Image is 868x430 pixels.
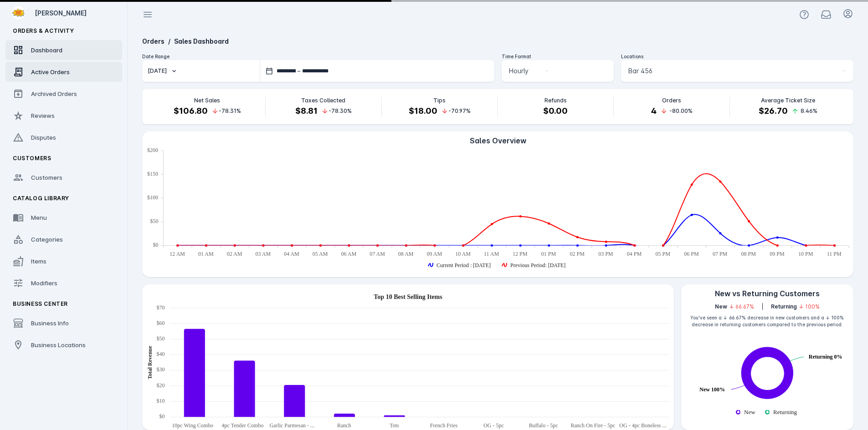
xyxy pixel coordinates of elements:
span: Customers [13,155,51,162]
ellipse: Thu Aug 28 2025 22:00:00 GMT-0500 (Central Daylight Time): 0, Previous Period: Aug 21 [805,245,806,246]
span: Reviews [31,112,55,119]
ellipse: Thu Aug 28 2025 19:00:00 GMT-0500 (Central Daylight Time): 134.77, Previous Period: Aug 21 [719,181,721,182]
text: Top 10 Best Selling Items [374,293,442,300]
text: 4pc Tender Combo [222,422,264,429]
a: Menu [5,207,122,228]
text: Current Period : [DATE] [437,262,491,268]
a: Sales Dashboard [174,37,229,45]
ellipse: Thu Aug 28 2025 23:00:00 GMT-0500 (Central Daylight Time): 0, Previous Period: Aug 21 [834,245,835,246]
text: 12 AM [169,251,185,257]
span: Modifiers [31,279,57,287]
ellipse: Thu Aug 28 2025 21:00:00 GMT-0500 (Central Daylight Time): 16.75, Current Period : Aug 28 [777,237,778,238]
span: Hourly [509,66,529,76]
ellipse: Thu Aug 28 2025 12:00:00 GMT-0500 (Central Daylight Time): 61.43, Previous Period: Aug 21 [520,216,521,217]
text: 06 AM [341,251,356,257]
span: Business Locations [31,341,86,349]
text: 01 AM [198,251,214,257]
text: 09 PM [770,251,785,257]
a: Orders [142,37,164,45]
text: 05 AM [313,251,328,257]
h4: $18.00 [409,105,437,117]
ellipse: Thu Aug 28 2025 21:00:00 GMT-0500 (Central Daylight Time): 0, Previous Period: Aug 21 [777,245,778,246]
span: Items [31,258,46,265]
a: Customers [5,167,122,187]
text: 09 AM [427,251,442,257]
text: Total Revenue [147,345,153,379]
text: 01 PM [541,251,556,257]
text: 05 PM [656,251,671,257]
span: Bar 456 [628,66,652,76]
div: Time Format [502,53,614,60]
text: New [744,409,755,415]
ellipse: Thu Aug 28 2025 12:00:00 GMT-0500 (Central Daylight Time): 0, Current Period : Aug 28 [520,245,521,246]
span: Active Orders [31,68,70,76]
ellipse: Thu Aug 28 2025 15:00:00 GMT-0500 (Central Daylight Time): 8, Previous Period: Aug 21 [606,241,607,243]
a: Reviews [5,106,122,126]
ejs-accumulationchart: null. Syncfusion interactive chart. [681,332,853,430]
ellipse: Thu Aug 28 2025 13:00:00 GMT-0500 (Central Daylight Time): 0, Current Period : Aug 28 [548,245,550,246]
div: Locations [621,53,853,60]
ellipse: Thu Aug 28 2025 08:00:00 GMT-0500 (Central Daylight Time): 0, Previous Period: Aug 21 [406,245,407,246]
text: 02 AM [227,251,242,257]
text: 10 PM [798,251,813,257]
text: $30 [157,366,165,373]
g: New series is showing, press enter to hide the New series [736,409,755,415]
div: You've seen a ↓ 66.67% decrease in new customers and a ↓ 100% decrease in returning customers com... [681,311,853,332]
path: New: 100%. Fulfillment Type Stats [741,347,793,399]
text: 04 PM [627,251,642,257]
text: Returning [773,409,797,415]
text: OG - 4pc Boneless ... [619,422,666,429]
ellipse: Thu Aug 28 2025 05:00:00 GMT-0500 (Central Daylight Time): 0, Previous Period: Aug 21 [320,245,321,246]
ellipse: Thu Aug 28 2025 10:00:00 GMT-0500 (Central Daylight Time): 0, Previous Period: Aug 21 [462,245,464,246]
text: $10 [157,398,165,404]
span: ↓ 100% [799,303,820,311]
text: $100 [147,194,158,201]
ellipse: Thu Aug 28 2025 03:00:00 GMT-0500 (Central Daylight Time): 0, Previous Period: Aug 21 [262,245,264,246]
text: New 100% [699,386,725,393]
text: 07 AM [370,251,385,257]
text: 11 AM [484,251,499,257]
span: Customers [31,174,62,181]
span: Orders & Activity [13,27,74,34]
text: 04 AM [284,251,299,257]
ellipse: Thu Aug 28 2025 09:00:00 GMT-0500 (Central Daylight Time): 0, Previous Period: Aug 21 [434,245,436,246]
path: Garlic Parmesan - 5pc:20.57, Total Revenue [284,385,305,417]
text: $20 [157,382,165,389]
text: Garlic Parmesan - ... [269,422,314,429]
text: $70 [157,304,165,311]
span: Returning [771,303,797,311]
text: Buffalo - 5pc [529,422,558,429]
ellipse: Thu Aug 28 2025 20:00:00 GMT-0500 (Central Daylight Time): 51.11, Previous Period: Aug 21 [748,221,750,222]
text: OG - 5pc [483,422,504,429]
span: -80.00% [669,107,693,115]
text: 02 PM [570,251,585,257]
ellipse: Thu Aug 28 2025 20:00:00 GMT-0500 (Central Daylight Time): 0, Current Period : Aug 28 [748,245,750,246]
h4: $0.00 [543,105,568,117]
h4: 4 [651,105,657,117]
text: $50 [150,218,159,224]
g: Previous Period: Aug 21 series is showing, press enter to hide the Previous Period: Aug 21 series [502,262,565,268]
path: 4pc Tender Combo:36.26, Total Revenue [234,360,255,417]
a: Modifiers [5,273,122,293]
g: Total Revenue,Column series with 10 data points [184,329,655,417]
text: $40 [157,351,165,357]
text: $150 [147,171,158,177]
text: $200 [147,147,158,153]
span: 8.46% [801,107,817,115]
ejs-chart: . Syncfusion interactive chart. [142,146,853,277]
span: -78.30% [329,107,352,115]
text: $0 [153,242,159,248]
ellipse: Thu Aug 28 2025 04:00:00 GMT-0500 (Central Daylight Time): 0, Previous Period: Aug 21 [291,245,293,246]
ellipse: Thu Aug 28 2025 07:00:00 GMT-0500 (Central Daylight Time): 0, Previous Period: Aug 21 [377,245,378,246]
p: Tips [433,96,446,105]
a: Disputes [5,127,122,147]
text: $60 [157,320,165,326]
div: New vs Returning Customers [681,288,853,299]
a: Active Orders [5,62,122,82]
span: Archived Orders [31,90,77,97]
path: Ranch:2.16, Total Revenue [334,414,355,417]
text: Ranch On Fire - 5pc [570,422,615,429]
a: Items [5,251,122,271]
text: 08 AM [398,251,414,257]
ellipse: Thu Aug 28 2025 01:00:00 GMT-0500 (Central Daylight Time): 0, Previous Period: Aug 21 [205,245,207,246]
